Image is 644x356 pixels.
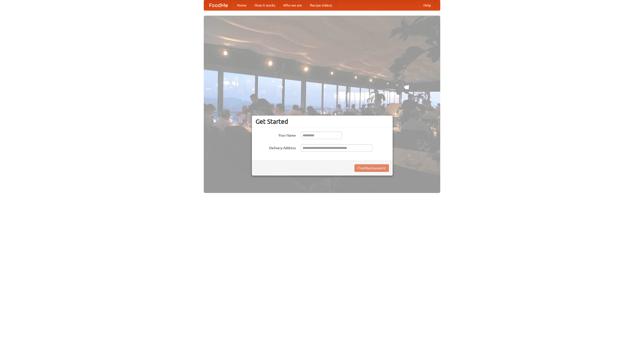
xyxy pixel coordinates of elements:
a: Help [419,0,435,10]
h3: Get Started [256,118,389,125]
a: Home [233,0,251,10]
button: Find Restaurants! [354,164,389,172]
a: FoodMe [204,0,233,10]
label: Your Name [256,132,296,138]
a: Who we are [279,0,306,10]
label: Delivery Address [256,144,296,150]
a: Recipe videos [306,0,336,10]
a: How it works [251,0,279,10]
